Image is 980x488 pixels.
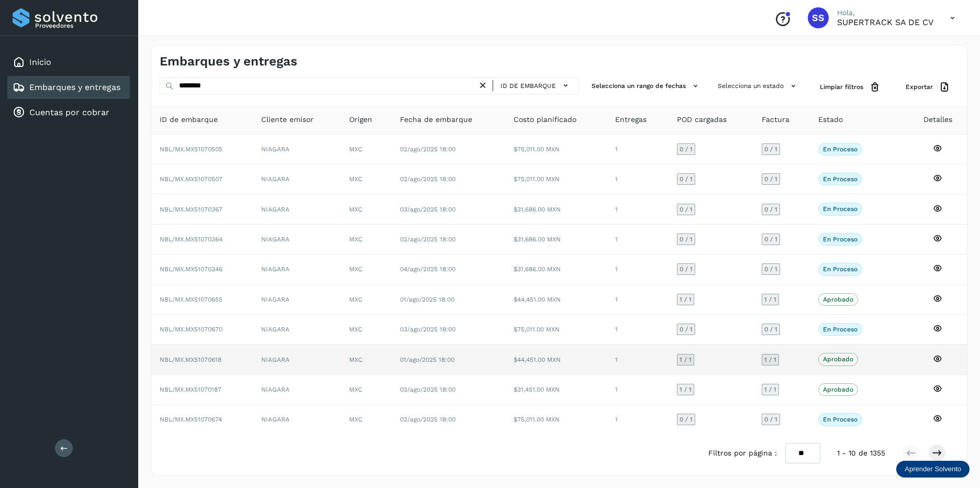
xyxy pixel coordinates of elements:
div: Inicio [7,51,130,74]
p: Aprobado [823,356,853,363]
td: MXC [341,285,392,315]
td: $31,451.00 MXN [505,375,607,405]
p: Aprender Solvento [905,465,961,473]
div: Aprender Solvento [896,461,970,478]
span: NBL/MX.MX51070674 [160,416,222,423]
p: Aprobado [823,296,853,303]
button: Selecciona un rango de fechas [587,77,705,95]
span: Fecha de embarque [400,114,472,125]
span: 1 / 1 [680,357,692,363]
span: 1 / 1 [764,386,776,393]
p: En proceso [823,175,857,183]
span: Estado [818,114,843,125]
span: 0 / 1 [764,176,777,182]
p: En proceso [823,236,857,243]
td: 1 [607,194,668,224]
td: NIAGARA [253,285,341,315]
td: 1 [607,315,668,345]
h4: Embarques y entregas [160,54,297,69]
span: 02/ago/2025 18:00 [400,416,455,423]
span: 0 / 1 [764,206,777,213]
td: $75,011.00 MXN [505,164,607,194]
p: SUPERTRACK SA DE CV [837,17,933,27]
td: $44,451.00 MXN [505,285,607,315]
span: 1 - 10 de 1355 [837,448,885,459]
span: 02/ago/2025 18:00 [400,175,455,183]
td: NIAGARA [253,345,341,374]
td: MXC [341,315,392,345]
button: ID de embarque [497,78,574,93]
span: Filtros por página : [708,448,777,459]
td: NIAGARA [253,405,341,434]
span: ID de embarque [160,114,218,125]
p: Hola, [837,8,933,17]
div: Cuentas por cobrar [7,101,130,124]
span: NBL/MX.MX51070670 [160,326,222,333]
span: Factura [762,114,789,125]
span: NBL/MX.MX51070505 [160,146,222,153]
span: Detalles [923,114,952,125]
td: 1 [607,164,668,194]
td: 1 [607,285,668,315]
span: 0 / 1 [680,206,693,213]
a: Embarques y entregas [29,82,120,92]
p: En proceso [823,205,857,213]
span: 1 / 1 [680,296,692,303]
td: NIAGARA [253,194,341,224]
span: 02/ago/2025 18:00 [400,146,455,153]
td: $75,011.00 MXN [505,405,607,434]
td: NIAGARA [253,375,341,405]
p: Aprobado [823,386,853,393]
span: 1 / 1 [764,296,776,303]
span: Exportar [906,82,933,92]
span: Entregas [615,114,647,125]
span: Origen [349,114,372,125]
span: NBL/MX.MX51070346 [160,265,222,273]
span: NBL/MX.MX51070364 [160,236,222,243]
p: En proceso [823,146,857,153]
span: ID de embarque [500,81,556,91]
p: En proceso [823,265,857,273]
td: $31,686.00 MXN [505,194,607,224]
td: MXC [341,225,392,254]
td: 1 [607,345,668,374]
span: 04/ago/2025 18:00 [400,265,455,273]
td: $75,011.00 MXN [505,315,607,345]
span: 02/ago/2025 18:00 [400,236,455,243]
td: MXC [341,405,392,434]
p: En proceso [823,416,857,423]
td: 1 [607,375,668,405]
span: NBL/MX.MX51070367 [160,206,222,213]
span: 0 / 1 [680,236,693,242]
span: 0 / 1 [680,146,693,152]
span: NBL/MX.MX51070507 [160,175,222,183]
span: 0 / 1 [680,176,693,182]
span: 1 / 1 [680,386,692,393]
td: $31,686.00 MXN [505,254,607,284]
span: 0 / 1 [764,146,777,152]
span: 03/ago/2025 18:00 [400,386,455,393]
span: 01/ago/2025 18:00 [400,296,454,303]
td: $44,451.00 MXN [505,345,607,374]
span: 0 / 1 [764,236,777,242]
span: 0 / 1 [680,416,693,423]
p: Proveedores [35,22,126,29]
td: NIAGARA [253,164,341,194]
td: NIAGARA [253,315,341,345]
td: MXC [341,345,392,374]
span: 0 / 1 [764,266,777,272]
td: NIAGARA [253,225,341,254]
td: 1 [607,225,668,254]
p: En proceso [823,326,857,333]
span: 1 / 1 [764,357,776,363]
div: Embarques y entregas [7,76,130,99]
button: Limpiar filtros [811,77,889,97]
td: 1 [607,405,668,434]
td: 1 [607,254,668,284]
span: NBL/MX.MX51070187 [160,386,221,393]
a: Inicio [29,57,51,67]
button: Exportar [897,77,959,97]
span: Cliente emisor [261,114,314,125]
button: Selecciona un estado [714,77,803,95]
span: 0 / 1 [764,326,777,332]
